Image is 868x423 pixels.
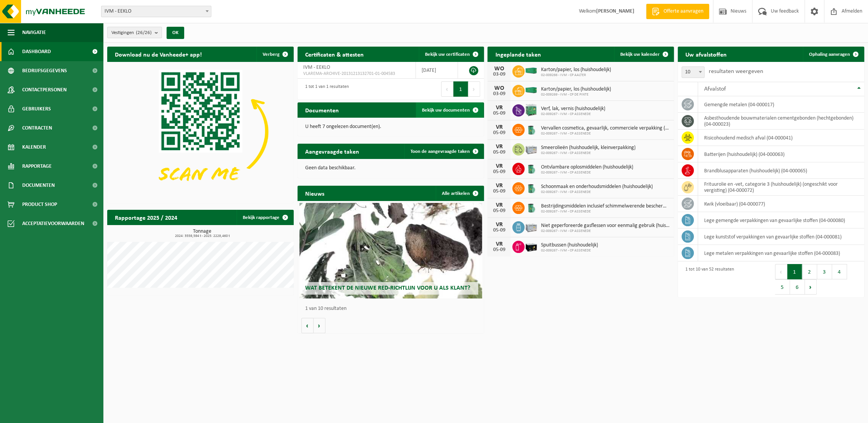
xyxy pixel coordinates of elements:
[541,164,633,170] span: Ontvlambare oplosmiddelen (huishoudelijk)
[314,318,325,333] button: Volgende
[107,27,162,38] button: Vestigingen(26/26)
[107,62,294,201] img: Download de VHEPlus App
[303,71,410,77] span: VLAREMA-ARCHIVE-20131213132701-01-004583
[491,241,507,247] div: VR
[802,264,817,279] button: 2
[419,47,483,62] a: Bekijk uw certificaten
[305,285,470,291] span: Wat betekent de nieuwe RED-richtlijn voor u als klant?
[541,203,670,209] span: Bestrijdingsmiddelen inclusief schimmelwerende beschermingsmiddelen (huishoudeli...
[487,47,548,62] h2: Ingeplande taken
[491,111,507,116] div: 05-09
[101,6,211,17] span: IVM - EEKLO
[541,248,598,253] span: 02-009267 - IVM - CP ASSENEDE
[541,190,652,194] span: 02-009267 - IVM - CP ASSENEDE
[708,68,763,75] label: resultaten weergeven
[525,103,538,117] img: PB-HB-1400-HPE-GN-11
[525,220,538,233] img: PB-LB-0680-HPE-GY-11
[491,150,507,155] div: 05-09
[491,163,507,169] div: VR
[468,81,480,97] button: Next
[541,67,611,73] span: Karton/papier, los (huishoudelijk)
[620,52,660,57] span: Bekijk uw kalender
[111,229,294,238] h3: Tonnage
[491,228,507,233] div: 05-09
[698,130,864,146] td: risicohoudend medisch afval (04-000041)
[422,108,470,113] span: Bekijk uw documenten
[698,212,864,229] td: lege gemengde verpakkingen van gevaarlijke stoffen (04-000080)
[305,124,476,130] p: U heeft 7 ongelezen document(en).
[136,30,152,35] count: (26/26)
[541,145,635,151] span: Smeerolieën (huishoudelijk, kleinverpakking)
[698,146,864,162] td: batterijen (huishoudelijk) (04-000063)
[491,124,507,130] div: VR
[775,264,787,279] button: Previous
[22,23,46,42] span: Navigatie
[698,179,864,196] td: frituurolie en -vet, categorie 3 (huishoudelijk) (ongeschikt voor vergisting) (04-000072)
[22,42,51,61] span: Dashboard
[22,157,52,176] span: Rapportage
[301,81,349,97] div: 1 tot 1 van 1 resultaten
[809,52,850,57] span: Ophaling aanvragen
[22,138,46,157] span: Kalender
[101,6,211,17] span: IVM - EEKLO
[790,279,805,295] button: 6
[491,202,507,208] div: VR
[775,279,790,295] button: 5
[698,196,864,212] td: kwik (vloeibaar) (04-000077)
[22,214,84,233] span: Acceptatievoorwaarden
[541,170,633,175] span: 02-009267 - IVM - CP ASSENEDE
[678,47,734,62] h2: Uw afvalstoffen
[436,186,483,201] a: Alle artikelen
[596,8,634,14] strong: [PERSON_NAME]
[111,27,152,39] span: Vestigingen
[805,279,817,295] button: Next
[525,67,538,74] img: HK-XC-40-GN-00
[257,47,293,62] button: Verberg
[525,142,538,155] img: PB-LB-0680-HPE-GY-11
[541,184,652,190] span: Schoonmaak en onderhoudsmiddelen (huishoudelijk)
[425,52,470,57] span: Bekijk uw certificaten
[305,306,480,311] p: 1 van 10 resultaten
[491,66,507,72] div: WO
[698,162,864,179] td: brandblusapparaten (huishoudelijk) (04-000065)
[298,47,371,62] h2: Certificaten & attesten
[22,176,55,195] span: Documenten
[491,144,507,150] div: VR
[787,264,802,279] button: 1
[237,210,293,225] a: Bekijk rapportage
[682,67,704,78] span: 10
[541,209,670,214] span: 02-009267 - IVM - CP ASSENEDE
[541,106,605,112] span: Verf, lak, vernis (huishoudelijk)
[491,222,507,228] div: VR
[416,102,483,118] a: Bekijk uw documenten
[491,189,507,194] div: 05-09
[404,144,483,159] a: Toon de aangevraagde taken
[491,85,507,91] div: WO
[803,47,863,62] a: Ophaling aanvragen
[698,96,864,113] td: gemengde metalen (04-000017)
[541,131,670,136] span: 02-009267 - IVM - CP ASSENEDE
[22,99,51,118] span: Gebruikers
[682,263,734,295] div: 1 tot 10 van 52 resultaten
[491,208,507,214] div: 05-09
[111,234,294,238] span: 2024: 3559,594 t - 2025: 2229,460 t
[303,65,330,70] span: IVM - EEKLO
[541,223,670,229] span: Niet geperforeerde gasflessen voor eenmalig gebruik (huishoudelijk)
[491,183,507,189] div: VR
[541,92,611,97] span: 02-009269 - IVM - CP DE PINTE
[453,81,468,97] button: 1
[541,242,598,248] span: Spuitbussen (huishoudelijk)
[646,4,709,19] a: Offerte aanvragen
[541,229,670,233] span: 02-009267 - IVM - CP ASSENEDE
[167,27,184,39] button: OK
[832,264,847,279] button: 4
[491,130,507,136] div: 05-09
[263,52,280,57] span: Verberg
[682,66,705,78] span: 10
[614,47,673,62] a: Bekijk uw kalender
[22,80,67,99] span: Contactpersonen
[698,245,864,261] td: lege metalen verpakkingen van gevaarlijke stoffen (04-000083)
[298,102,347,117] h2: Documenten
[22,195,57,214] span: Product Shop
[698,113,864,130] td: asbesthoudende bouwmaterialen cementgebonden (hechtgebonden) (04-000023)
